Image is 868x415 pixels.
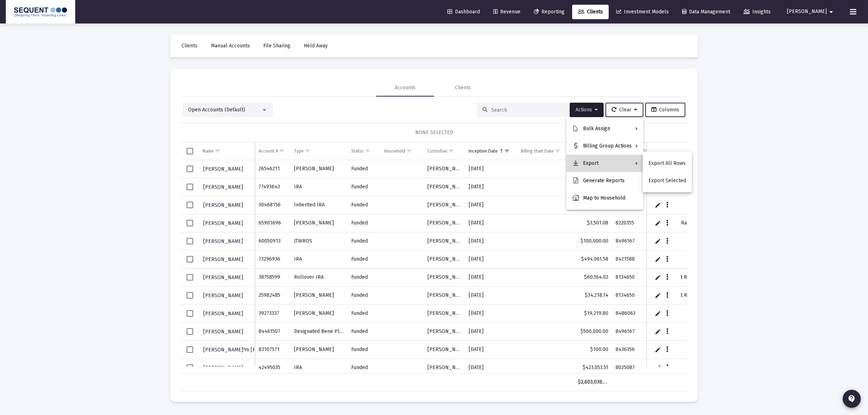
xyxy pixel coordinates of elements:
[566,137,643,155] button: Billing Group Actions
[566,120,643,137] button: Bulk Assign
[566,155,643,172] button: Export
[566,189,643,207] button: Map to Household
[643,155,692,172] button: Export All Rows
[643,172,692,189] button: Export Selected
[566,172,643,189] button: Generate Reports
